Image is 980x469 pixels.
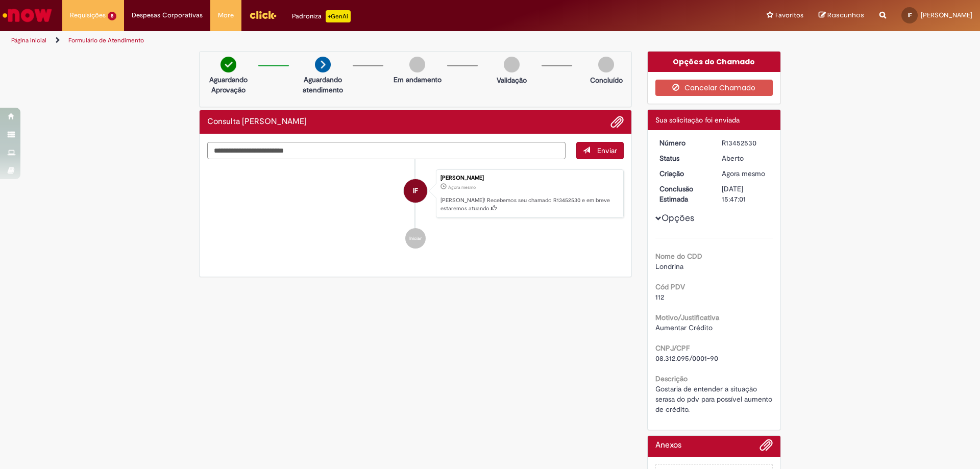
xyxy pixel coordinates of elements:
[722,169,765,178] time: 27/08/2025 13:46:58
[220,57,236,72] img: check-circle-green.png
[292,10,351,22] div: Padroniza
[597,146,617,155] span: Enviar
[610,115,624,129] button: Adicionar anexos
[648,52,781,72] div: Opções do Chamado
[207,159,624,259] ul: Histórico de tíquete
[497,75,527,85] p: Validação
[655,384,774,414] span: Gostaria de entender a situação serasa do pdv para possível aumento de crédito.
[722,169,765,178] span: Agora mesmo
[249,7,277,22] img: click_logo_yellow_360x200.png
[655,354,718,363] span: 08.312.095/0001-90
[908,12,912,18] span: IF
[8,31,646,50] ul: Trilhas de página
[448,184,476,190] time: 27/08/2025 13:46:58
[598,57,614,72] img: img-circle-grey.png
[394,75,442,85] p: Em andamento
[448,184,476,190] span: Agora mesmo
[655,374,688,383] b: Descrição
[404,179,427,203] div: Igor Polonio Fonseca
[440,175,618,181] div: [PERSON_NAME]
[655,282,685,291] b: Cód PDV
[652,184,715,204] dt: Conclusão Estimada
[655,262,683,271] span: Londrina
[207,142,566,159] textarea: Digite sua mensagem aqui...
[655,252,702,261] b: Nome do CDD
[1,5,54,26] img: ServiceNow
[326,10,351,22] p: +GenAi
[315,57,331,72] img: arrow-next.png
[11,36,46,44] a: Página inicial
[440,196,618,212] p: [PERSON_NAME]! Recebemos seu chamado R13452530 e em breve estaremos atuando.
[921,11,972,19] span: [PERSON_NAME]
[504,57,520,72] img: img-circle-grey.png
[819,11,864,20] a: Rascunhos
[652,138,715,148] dt: Número
[409,57,425,72] img: img-circle-grey.png
[68,36,144,44] a: Formulário de Atendimento
[207,117,307,127] h2: Consulta Serasa Histórico de tíquete
[298,75,348,95] p: Aguardando atendimento
[413,179,418,203] span: IF
[70,10,106,20] span: Requisições
[132,10,203,20] span: Despesas Corporativas
[652,168,715,179] dt: Criação
[576,142,624,159] button: Enviar
[722,153,769,163] div: Aberto
[759,438,773,457] button: Adicionar anexos
[827,10,864,20] span: Rascunhos
[775,10,803,20] span: Favoritos
[722,138,769,148] div: R13452530
[108,12,116,20] span: 8
[218,10,234,20] span: More
[655,323,713,332] span: Aumentar Crédito
[655,313,719,322] b: Motivo/Justificativa
[655,115,740,125] span: Sua solicitação foi enviada
[655,80,773,96] button: Cancelar Chamado
[722,168,769,179] div: 27/08/2025 13:46:58
[655,441,681,450] h2: Anexos
[207,169,624,218] li: Igor Polonio Fonseca
[722,184,769,204] div: [DATE] 15:47:01
[204,75,253,95] p: Aguardando Aprovação
[652,153,715,163] dt: Status
[655,343,690,353] b: CNPJ/CPF
[590,75,623,85] p: Concluído
[655,292,664,302] span: 112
